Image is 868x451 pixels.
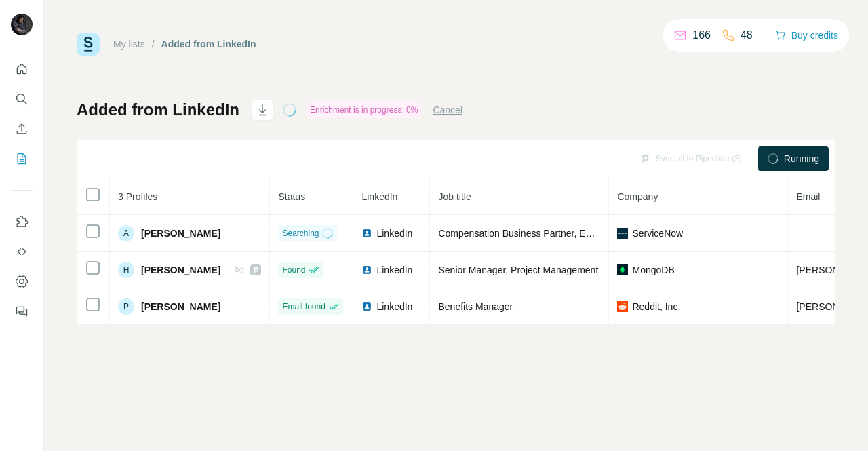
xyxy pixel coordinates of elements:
[617,264,628,275] img: company-logo
[692,27,711,43] p: 166
[118,191,157,202] span: 3 Profiles
[438,301,513,312] span: Benefits Manager
[376,227,412,240] span: LinkedIn
[141,263,220,277] span: [PERSON_NAME]
[77,33,100,56] img: Surfe Logo
[152,37,155,51] li: /
[741,27,753,43] p: 48
[11,117,33,141] button: Enrich CSV
[775,26,838,45] button: Buy credits
[617,191,658,202] span: Company
[118,298,134,315] div: P
[282,300,325,313] span: Email found
[118,225,134,241] div: A
[141,300,220,313] span: [PERSON_NAME]
[617,301,628,312] img: company-logo
[361,264,372,275] img: LinkedIn logo
[361,191,397,202] span: LinkedIn
[161,37,256,51] div: Added from LinkedIn
[632,300,680,313] span: Reddit, Inc.
[118,262,134,278] div: H
[11,14,33,35] img: Avatar
[632,227,683,240] span: ServiceNow
[11,239,33,264] button: Use Surfe API
[438,228,606,239] span: Compensation Business Partner, EMEA
[632,263,674,277] span: MongoDB
[796,191,820,202] span: Email
[113,39,145,50] a: My lists
[141,227,220,240] span: [PERSON_NAME]
[282,264,305,276] span: Found
[361,301,372,312] img: LinkedIn logo
[438,264,598,275] span: Senior Manager, Project Management
[11,87,33,111] button: Search
[306,102,422,118] div: Enrichment is in progress: 0%
[11,146,33,171] button: My lists
[77,99,239,121] h1: Added from LinkedIn
[11,57,33,81] button: Quick start
[11,210,33,234] button: Use Surfe on LinkedIn
[361,228,372,239] img: LinkedIn logo
[376,263,412,277] span: LinkedIn
[11,299,33,323] button: Feedback
[278,191,305,202] span: Status
[282,227,319,239] span: Searching
[617,228,628,239] img: company-logo
[376,300,412,313] span: LinkedIn
[11,269,33,294] button: Dashboard
[438,191,471,202] span: Job title
[784,152,819,165] span: Running
[433,103,462,117] button: Cancel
